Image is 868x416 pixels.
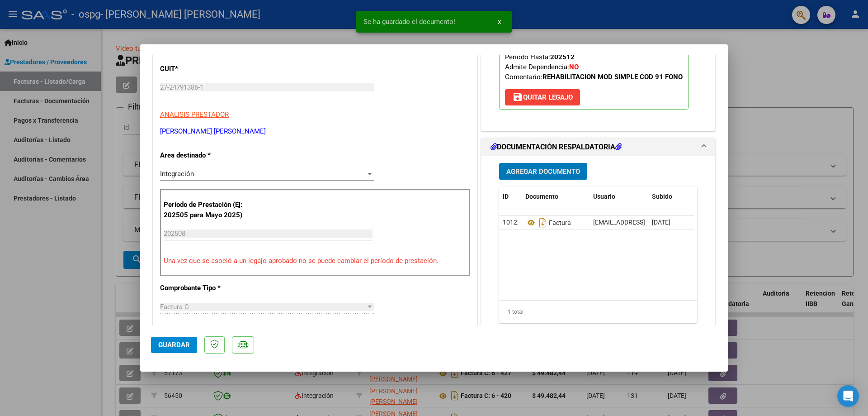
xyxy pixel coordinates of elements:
span: Factura C [160,303,189,311]
span: Subido [652,193,672,200]
p: Comprobante Tipo * [160,283,253,293]
span: Guardar [158,341,190,349]
p: [PERSON_NAME] [PERSON_NAME] [160,126,470,137]
button: Agregar Documento [499,163,587,180]
span: Integración [160,170,194,178]
datatable-header-cell: Subido [648,187,693,206]
p: CUIT [160,64,253,74]
button: x [491,14,508,30]
span: [EMAIL_ADDRESS][DOMAIN_NAME] - [PERSON_NAME] [593,219,746,226]
div: 1 total [499,301,697,323]
div: Open Intercom Messenger [837,385,859,407]
button: Quitar Legajo [505,89,580,105]
h1: DOCUMENTACIÓN RESPALDATORIA [491,142,622,153]
datatable-header-cell: Documento [522,187,590,206]
datatable-header-cell: Acción [693,187,739,206]
button: Guardar [151,337,197,353]
span: Factura [525,219,571,226]
span: Comentario: [505,73,683,81]
p: Período de Prestación (Ej: 202505 para Mayo 2025) [164,200,255,220]
span: ID [503,193,509,200]
span: ANALISIS PRESTADOR [160,110,229,119]
p: Una vez que se asoció a un legajo aprobado no se puede cambiar el período de prestación. [164,256,467,266]
span: Agregar Documento [506,167,580,176]
span: Documento [525,193,558,200]
span: Se ha guardado el documento! [363,17,455,26]
span: 10122 [503,219,521,226]
datatable-header-cell: ID [499,187,522,206]
span: [DATE] [652,219,670,226]
span: Quitar Legajo [512,93,573,101]
div: DOCUMENTACIÓN RESPALDATORIA [481,156,715,344]
mat-icon: save [512,91,523,102]
i: Descargar documento [537,215,549,230]
strong: 202512 [550,53,575,61]
span: Usuario [593,193,615,200]
span: x [498,18,501,26]
strong: REHABILITACION MOD SIMPLE COD 91 FONO [542,73,683,81]
mat-expansion-panel-header: DOCUMENTACIÓN RESPALDATORIA [481,138,715,156]
p: Area destinado * [160,150,253,161]
datatable-header-cell: Usuario [590,187,648,206]
strong: NO [569,63,579,71]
